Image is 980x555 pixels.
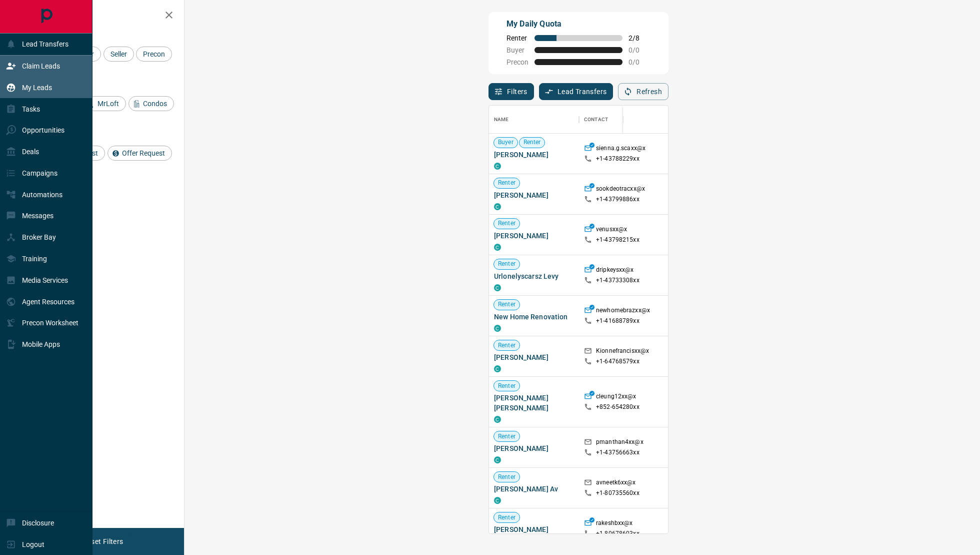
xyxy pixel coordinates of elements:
span: Precon [506,58,528,66]
div: condos.ca [494,284,501,291]
span: Renter [494,300,519,309]
span: Renter [494,260,519,268]
span: Renter [494,432,519,441]
button: Refresh [618,83,668,100]
div: condos.ca [494,325,501,332]
span: [PERSON_NAME] [494,231,574,241]
span: Renter [494,473,519,481]
span: [PERSON_NAME] [PERSON_NAME] [494,393,574,413]
span: Renter [494,341,519,350]
p: +852- 654280xx [596,403,639,411]
span: 0 / 0 [628,46,650,54]
span: [PERSON_NAME] [494,150,574,160]
p: +1- 43798215xx [596,236,639,244]
p: +1- 43756663xx [596,448,639,457]
div: MrLoft [83,96,126,111]
span: Renter [494,219,519,228]
div: Name [494,106,509,134]
span: Renter [494,382,519,390]
span: [PERSON_NAME] [494,190,574,200]
span: Precon [139,50,168,58]
span: Buyer [494,138,517,147]
p: pmanthan4xx@x [596,438,643,448]
p: Kionnefrancisxx@x [596,347,649,357]
span: Buyer [506,46,528,54]
p: +1- 80678603xx [596,529,639,538]
span: [PERSON_NAME] Av [494,484,574,494]
span: [PERSON_NAME] [494,524,574,534]
div: condos.ca [494,416,501,423]
span: 2 / 8 [628,34,650,42]
p: rakeshbxx@x [596,519,632,529]
h2: Filters [32,10,174,22]
div: condos.ca [494,244,501,251]
span: Condos [139,100,170,108]
div: Contact [579,106,659,134]
p: +1- 43733308xx [596,276,639,285]
span: New Home Renovation [494,312,574,322]
p: venusxx@x [596,225,627,236]
span: 0 / 0 [628,58,650,66]
span: Renter [494,179,519,187]
div: Seller [103,47,134,62]
p: newhomebrazxx@x [596,306,650,317]
span: Offer Request [118,149,168,157]
button: Reset Filters [76,533,129,550]
div: condos.ca [494,365,501,372]
span: [PERSON_NAME] [494,443,574,453]
p: +1- 64768579xx [596,357,639,366]
div: Contact [584,106,608,134]
span: Renter [506,34,528,42]
p: +1- 41688789xx [596,317,639,325]
div: condos.ca [494,163,501,170]
p: cleung12xx@x [596,392,636,403]
p: +1- 43799886xx [596,195,639,204]
p: sookdeotracxx@x [596,185,645,195]
div: condos.ca [494,203,501,210]
div: Condos [128,96,174,111]
p: sienna.g.scaxx@x [596,144,645,155]
div: Offer Request [107,146,172,161]
div: Precon [136,47,172,62]
span: Seller [107,50,130,58]
p: dripkeysxx@x [596,266,634,276]
div: condos.ca [494,497,501,504]
button: Lead Transfers [539,83,613,100]
div: condos.ca [494,456,501,463]
div: Name [489,106,579,134]
span: Urlonelyscarsz Levy [494,271,574,281]
button: Filters [488,83,534,100]
span: Renter [519,138,545,147]
p: avneetk6xx@x [596,478,636,489]
span: Renter [494,513,519,522]
p: +1- 80735560xx [596,489,639,497]
p: My Daily Quota [506,18,650,30]
span: [PERSON_NAME] [494,352,574,362]
span: MrLoft [94,100,122,108]
p: +1- 43788229xx [596,155,639,163]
